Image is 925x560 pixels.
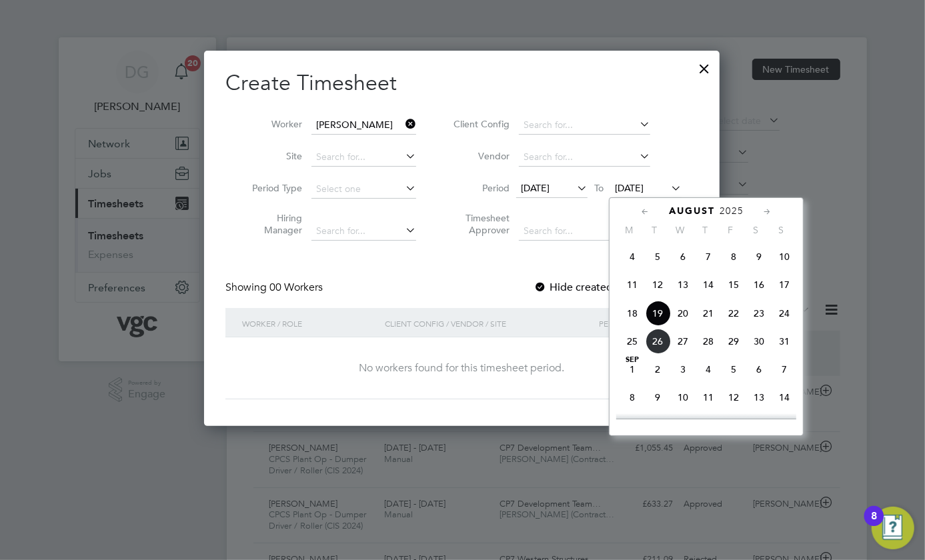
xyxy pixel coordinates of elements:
[772,385,797,410] span: 14
[772,244,797,269] span: 10
[645,385,670,410] span: 9
[449,212,510,236] label: Timesheet Approver
[670,385,696,410] span: 10
[311,180,416,199] input: Select one
[620,272,645,297] span: 11
[242,118,302,130] label: Worker
[696,272,721,297] span: 14
[768,224,794,236] span: S
[670,301,696,326] span: 20
[746,385,772,410] span: 13
[311,116,416,135] input: Search for...
[772,272,797,297] span: 17
[239,308,381,339] div: Worker / Role
[645,301,670,326] span: 19
[872,507,914,549] button: Open Resource Center, 8 new notifications
[620,329,645,354] span: 25
[645,357,670,382] span: 2
[721,357,746,382] span: 5
[620,244,645,269] span: 4
[242,212,302,236] label: Hiring Manager
[743,224,768,236] span: S
[519,116,650,135] input: Search for...
[669,205,715,217] span: August
[311,148,416,167] input: Search for...
[645,244,670,269] span: 5
[871,516,877,533] div: 8
[534,281,669,294] label: Hide created timesheets
[590,179,608,197] span: To
[269,281,323,294] span: 00 Workers
[772,301,797,326] span: 24
[718,224,743,236] span: F
[620,357,645,363] span: Sep
[721,272,746,297] span: 15
[746,357,772,382] span: 6
[242,150,302,162] label: Site
[746,272,772,297] span: 16
[670,244,696,269] span: 6
[225,69,698,97] h2: Create Timesheet
[721,244,746,269] span: 8
[616,224,642,236] span: M
[620,385,645,410] span: 8
[596,308,685,339] div: Period
[696,357,721,382] span: 4
[519,148,650,167] input: Search for...
[670,272,696,297] span: 13
[746,329,772,354] span: 30
[696,329,721,354] span: 28
[521,182,550,194] span: [DATE]
[225,281,325,295] div: Showing
[670,329,696,354] span: 27
[696,244,721,269] span: 7
[239,361,685,375] div: No workers found for this timesheet period.
[746,301,772,326] span: 23
[620,301,645,326] span: 18
[645,272,670,297] span: 12
[692,224,718,236] span: T
[381,308,596,339] div: Client Config / Vendor / Site
[449,118,510,130] label: Client Config
[615,182,644,194] span: [DATE]
[449,182,510,194] label: Period
[696,385,721,410] span: 11
[670,357,696,382] span: 3
[772,329,797,354] span: 31
[721,385,746,410] span: 12
[242,182,302,194] label: Period Type
[667,224,692,236] span: W
[772,357,797,382] span: 7
[721,329,746,354] span: 29
[449,150,510,162] label: Vendor
[645,329,670,354] span: 26
[721,301,746,326] span: 22
[696,301,721,326] span: 21
[746,244,772,269] span: 9
[311,222,416,241] input: Search for...
[620,357,645,382] span: 1
[642,224,667,236] span: T
[519,222,650,241] input: Search for...
[720,205,744,217] span: 2025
